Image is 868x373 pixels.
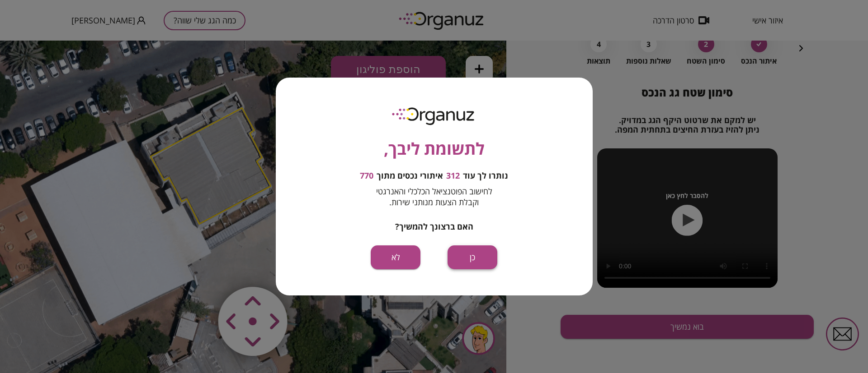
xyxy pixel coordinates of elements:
span: נותרו לך עוד [463,171,508,181]
span: לחישוב הפוטנציאל הכלכלי והאנרגטי וקבלת הצעות מנותני שירות. [376,186,492,207]
span: 770 [360,171,373,181]
span: האם ברצונך להמשיך? [395,221,473,232]
span: איתורי נכסים מתוך [377,171,443,181]
button: לא [371,245,420,269]
span: לתשומת ליבך, [384,137,485,161]
span: 312 [446,171,460,181]
img: vector-smart-object-copy.png [199,227,307,335]
button: כן [448,245,497,269]
img: logo [386,104,482,128]
button: הוספת פוליגון [331,15,446,42]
